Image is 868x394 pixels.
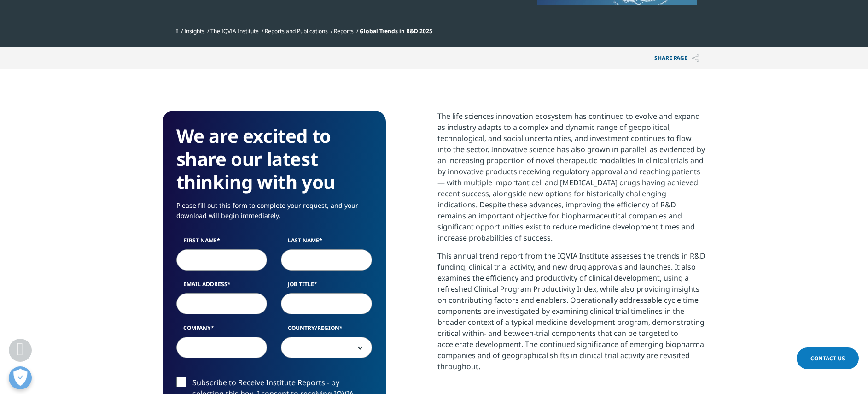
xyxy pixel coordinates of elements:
label: Last Name [281,236,372,249]
label: Country/Region [281,324,372,337]
span: Contact Us [810,354,845,362]
p: Share PAGE [647,47,706,69]
a: The IQVIA Institute [210,27,259,35]
button: Open Preferences [9,366,32,389]
h3: We are excited to share our latest thinking with you [176,124,372,194]
button: Share PAGEShare PAGE [647,47,706,69]
span: Global Trends in R&D 2025 [360,27,432,35]
p: The life sciences innovation ecosystem has continued to evolve and expand as industry adapts to a... [437,111,706,250]
a: Contact Us [797,347,859,369]
label: Job Title [281,280,372,293]
label: Email Address [176,280,268,293]
a: Reports and Publications [265,27,328,35]
a: Insights [184,27,204,35]
p: Please fill out this form to complete your request, and your download will begin immediately. [176,200,372,228]
img: Share PAGE [692,54,699,62]
a: Reports [334,27,354,35]
label: Company [176,324,268,337]
p: This annual trend report from the IQVIA Institute assesses the trends in R&D funding, clinical tr... [437,250,706,379]
label: First Name [176,236,268,249]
